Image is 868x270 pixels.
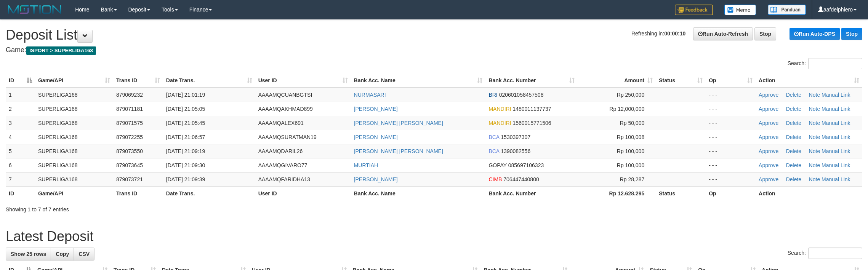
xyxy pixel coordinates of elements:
[488,120,511,126] span: MANDIRI
[786,120,801,126] a: Delete
[631,30,685,37] span: Refreshing in:
[706,186,756,200] th: Op
[113,73,163,88] th: Trans ID: activate to sort column ascending
[485,186,578,200] th: Bank Acc. Number
[354,134,398,140] a: [PERSON_NAME]
[786,162,801,168] a: Delete
[617,148,644,154] span: Rp 100,000
[841,28,862,40] a: Stop
[759,176,778,182] a: Approve
[163,73,255,88] th: Date Trans.: activate to sort column ascending
[808,248,862,259] input: Search:
[354,120,443,126] a: [PERSON_NAME] [PERSON_NAME]
[756,186,862,200] th: Action
[578,73,656,88] th: Amount: activate to sort column ascending
[809,134,820,140] a: Note
[501,134,530,140] span: Copy 1530397307 to clipboard
[35,102,113,116] td: SUPERLIGA168
[258,92,312,98] span: AAAAMQCUANBGTSI
[6,4,64,15] img: MOTION_logo.png
[166,92,205,98] span: [DATE] 21:01:19
[656,73,706,88] th: Status: activate to sort column ascending
[488,148,499,154] span: BCA
[706,158,756,172] td: - - -
[6,144,35,158] td: 5
[488,92,497,98] span: BRI
[116,148,143,154] span: 879073550
[693,27,753,40] a: Run Auto-Refresh
[620,176,645,182] span: Rp 28,287
[354,106,398,112] a: [PERSON_NAME]
[788,58,862,69] label: Search:
[35,172,113,186] td: SUPERLIGA168
[6,102,35,116] td: 2
[354,162,378,168] a: MURTIAH
[822,134,850,140] a: Manual Link
[786,106,801,112] a: Delete
[512,120,551,126] span: Copy 1560015771506 to clipboard
[166,176,205,182] span: [DATE] 21:09:39
[759,106,778,112] a: Approve
[488,134,499,140] span: BCA
[51,248,74,260] a: Copy
[822,120,850,126] a: Manual Link
[35,186,113,200] th: Game/API
[166,148,205,154] span: [DATE] 21:09:19
[35,73,113,88] th: Game/API: activate to sort column ascending
[499,92,544,98] span: Copy 020601058457508 to clipboard
[512,106,551,112] span: Copy 1480011137737 to clipboard
[809,106,820,112] a: Note
[258,148,303,154] span: AAAAMQDARIL26
[617,92,644,98] span: Rp 250,000
[822,92,850,98] a: Manual Link
[116,134,143,140] span: 879072255
[724,5,756,15] img: Button%20Memo.svg
[706,172,756,186] td: - - -
[609,106,644,112] span: Rp 12,000,000
[706,102,756,116] td: - - -
[706,73,756,88] th: Op: activate to sort column ascending
[6,186,35,200] th: ID
[488,162,506,168] span: GOPAY
[6,172,35,186] td: 7
[759,148,778,154] a: Approve
[756,73,862,88] th: Action: activate to sort column ascending
[508,162,544,168] span: Copy 085697106323 to clipboard
[6,203,356,213] div: Showing 1 to 7 of 7 entries
[6,229,862,244] h1: Latest Deposit
[768,5,806,15] img: panduan.png
[258,106,313,112] span: AAAAMQAKHMAD899
[786,134,801,140] a: Delete
[11,251,46,257] span: Show 25 rows
[488,176,502,182] span: CIMB
[578,186,656,200] th: Rp 12.628.295
[116,92,143,98] span: 879069232
[501,148,530,154] span: Copy 1390082556 to clipboard
[617,134,644,140] span: Rp 100,008
[35,88,113,102] td: SUPERLIGA168
[35,144,113,158] td: SUPERLIGA168
[78,251,90,257] span: CSV
[6,73,35,88] th: ID: activate to sort column descending
[35,116,113,130] td: SUPERLIGA168
[116,120,143,126] span: 879071575
[354,92,386,98] a: NURMASARI
[759,162,778,168] a: Approve
[759,92,778,98] a: Approve
[258,162,307,168] span: AAAAMQGIVARO77
[754,27,776,40] a: Stop
[351,186,486,200] th: Bank Acc. Name
[809,176,820,182] a: Note
[485,73,578,88] th: Bank Acc. Number: activate to sort column ascending
[116,176,143,182] span: 879073721
[675,5,713,15] img: Feedback.jpg
[6,88,35,102] td: 1
[706,116,756,130] td: - - -
[116,106,143,112] span: 879071181
[354,176,398,182] a: [PERSON_NAME]
[6,116,35,130] td: 3
[706,88,756,102] td: - - -
[786,148,801,154] a: Delete
[258,120,304,126] span: AAAAMQALEX691
[809,92,820,98] a: Note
